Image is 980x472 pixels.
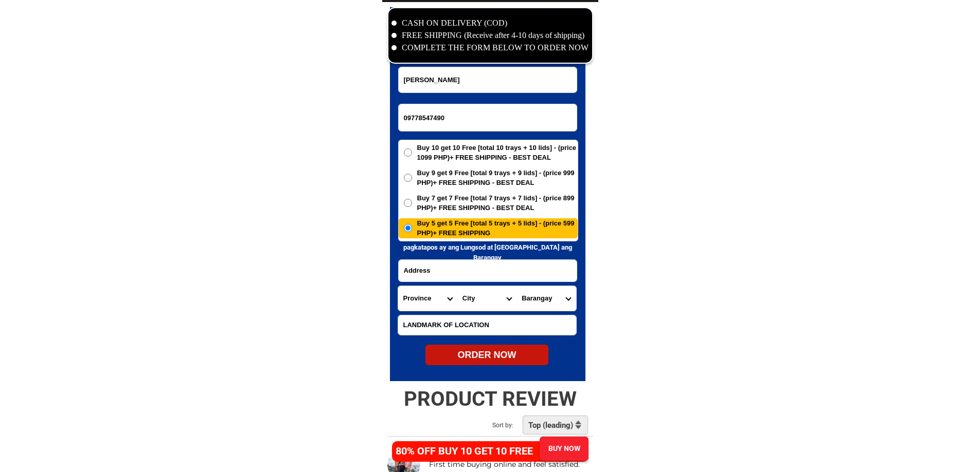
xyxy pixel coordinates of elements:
[404,174,412,182] input: Buy 9 get 9 Free [total 9 trays + 9 lids] - (price 999 PHP)+ FREE SHIPPING - BEST DEAL
[404,199,412,207] input: Buy 7 get 7 Free [total 7 trays + 7 lids] - (price 899 PHP)+ FREE SHIPPING - BEST DEAL
[391,29,589,42] li: FREE SHIPPING (Receive after 4-10 days of shipping)
[399,67,577,92] input: Input full_name
[539,443,588,454] div: BUY NOW
[417,218,578,238] span: Buy 5 get 5 Free [total 5 trays + 5 lids] - (price 599 PHP)+ FREE SHIPPING
[399,260,577,281] input: Input address
[417,168,578,188] span: Buy 9 get 9 Free [total 9 trays + 9 lids] - (price 999 PHP)+ FREE SHIPPING - BEST DEAL
[425,348,548,362] div: ORDER NOW
[516,286,576,311] select: Select commune
[404,224,412,232] input: Buy 5 get 5 Free [total 5 trays + 5 lids] - (price 599 PHP)+ FREE SHIPPING
[457,286,516,311] select: Select district
[417,193,578,213] span: Buy 7 get 7 Free [total 7 trays + 7 lids] - (price 899 PHP)+ FREE SHIPPING - BEST DEAL
[398,286,457,311] select: Select province
[396,443,544,459] h4: 80% OFF BUY 10 GET 10 FREE
[417,143,578,163] span: Buy 10 get 10 Free [total 10 trays + 10 lids] - (price 1099 PHP)+ FREE SHIPPING - BEST DEAL
[391,17,589,29] li: CASH ON DELIVERY (COD)
[404,148,412,157] input: Buy 10 get 10 Free [total 10 trays + 10 lids] - (price 1099 PHP)+ FREE SHIPPING - BEST DEAL
[382,387,598,411] h2: PRODUCT REVIEW
[399,104,577,131] input: Input phone_number
[528,421,576,430] h2: Top (leading)
[492,421,539,430] h2: Sort by:
[398,315,576,335] input: Input LANDMARKOFLOCATION
[391,42,589,54] li: COMPLETE THE FORM BELOW TO ORDER NOW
